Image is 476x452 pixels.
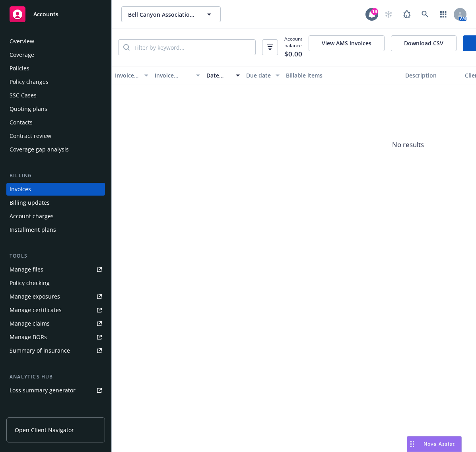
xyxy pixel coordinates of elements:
div: Drag to move [407,436,417,452]
div: Manage claims [10,317,50,330]
a: Manage claims [6,317,105,330]
a: Report a Bug [399,6,415,22]
div: Policies [10,62,29,75]
button: Invoice amount [152,66,203,85]
a: Manage certificates [6,304,105,316]
button: View AMS invoices [309,35,385,51]
a: Contacts [6,116,105,129]
a: Search [417,6,433,22]
div: Analytics hub [6,373,105,381]
svg: Search [123,44,130,50]
a: Start snowing [381,6,396,22]
div: Manage BORs [10,331,47,343]
a: Manage exposures [6,290,105,303]
div: Tools [6,252,105,260]
div: Coverage gap analysis [10,143,69,156]
span: Nova Assist [424,440,455,447]
a: Loss summary generator [6,384,105,397]
div: Billing [6,172,105,180]
div: Contract review [10,130,51,142]
a: Overview [6,35,105,48]
div: Policy changes [10,76,49,88]
button: Invoice ID [112,66,152,85]
a: Manage files [6,263,105,276]
div: Billable items [286,71,399,80]
a: Invoices [6,183,105,196]
a: Coverage gap analysis [6,143,105,156]
div: Due date [246,71,271,80]
div: Manage certificates [10,304,62,316]
div: Coverage [10,48,34,61]
div: SSC Cases [10,89,37,102]
div: Manage files [10,263,43,276]
button: Bell Canyon Association, [GEOGRAPHIC_DATA], [GEOGRAPHIC_DATA] [121,6,221,22]
a: Account charges [6,210,105,223]
div: Overview [10,35,34,48]
a: Quoting plans [6,103,105,115]
span: Bell Canyon Association, [GEOGRAPHIC_DATA], [GEOGRAPHIC_DATA] [128,10,197,19]
button: Billable items [283,66,402,85]
div: Loss summary generator [10,384,76,397]
a: Policy changes [6,76,105,88]
span: Accounts [33,11,58,17]
div: Contacts [10,116,33,129]
div: Installment plans [10,223,56,236]
span: $0.00 [284,49,302,59]
div: Date issued [206,71,231,80]
div: Invoice amount [155,71,191,80]
button: Due date [243,66,283,85]
button: Download CSV [391,35,457,51]
div: Billing updates [10,196,50,209]
button: Date issued [203,66,243,85]
a: Coverage [6,48,105,61]
button: Description [402,66,462,85]
div: 19 [371,8,378,15]
a: Switch app [435,6,451,22]
div: Account charges [10,210,54,223]
a: Policies [6,62,105,75]
a: Accounts [6,3,105,25]
button: Nova Assist [407,436,462,452]
div: Quoting plans [10,103,47,115]
a: SSC Cases [6,89,105,102]
div: Policy checking [10,277,50,289]
div: Invoices [10,183,31,196]
span: Open Client Navigator [15,426,74,434]
div: Description [405,71,459,80]
input: Filter by keyword... [130,40,255,55]
a: Policy checking [6,277,105,289]
a: Manage BORs [6,331,105,343]
div: Summary of insurance [10,344,70,357]
div: Invoice ID [115,71,140,80]
div: Manage exposures [10,290,60,303]
a: Billing updates [6,196,105,209]
a: Installment plans [6,223,105,236]
a: Summary of insurance [6,344,105,357]
span: Account balance [284,35,302,60]
a: Contract review [6,130,105,142]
